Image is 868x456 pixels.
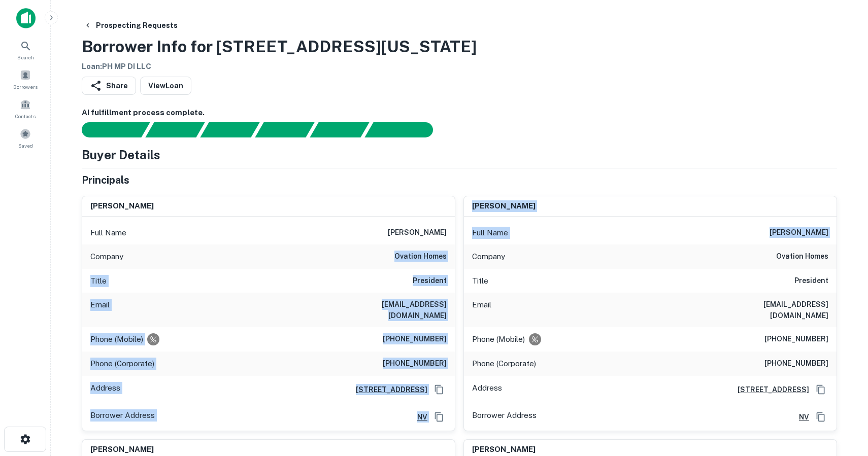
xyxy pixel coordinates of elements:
[764,333,828,345] h6: [PHONE_NUMBER]
[310,122,369,137] div: Principals found, still searching for contact information. This may take time...
[70,122,146,137] div: Sending borrower request to AI...
[3,124,48,152] a: Saved
[16,8,36,28] img: capitalize-icon.png
[200,122,259,137] div: Documents found, AI parsing details...
[90,444,154,455] h6: [PERSON_NAME]
[90,409,155,425] p: Borrower Address
[472,333,525,345] p: Phone (Mobile)
[90,382,120,397] p: Address
[764,358,828,370] h6: [PHONE_NUMBER]
[472,444,536,455] h6: [PERSON_NAME]
[388,227,447,239] h6: [PERSON_NAME]
[17,53,34,61] span: Search
[472,299,491,321] p: Email
[90,299,110,321] p: Email
[90,333,143,345] p: Phone (Mobile)
[472,409,537,425] p: Borrower Address
[15,112,36,120] span: Contacts
[365,122,445,137] div: AI fulfillment process complete.
[431,382,447,397] button: Copy Address
[431,409,447,425] button: Copy Address
[82,172,129,188] h5: Principals
[707,299,828,321] h6: [EMAIL_ADDRESS][DOMAIN_NAME]
[817,375,868,424] iframe: Chat Widget
[348,384,427,395] a: [STREET_ADDRESS]
[776,251,828,263] h6: ovation homes
[472,358,536,370] p: Phone (Corporate)
[90,227,126,239] p: Full Name
[82,61,477,73] h6: Loan : PH MP DI LLC
[147,333,159,345] div: Requests to not be contacted at this number
[3,95,48,122] a: Contacts
[383,358,447,370] h6: [PHONE_NUMBER]
[140,77,191,95] a: ViewLoan
[813,409,828,425] button: Copy Address
[409,411,427,423] a: NV
[82,34,477,59] h3: Borrower Info for [STREET_ADDRESS][US_STATE]
[90,275,107,287] p: Title
[529,333,541,345] div: Requests to not be contacted at this number
[255,122,314,137] div: Principals found, AI now looking for contact information...
[325,299,447,321] h6: [EMAIL_ADDRESS][DOMAIN_NAME]
[80,16,182,34] button: Prospecting Requests
[82,146,160,164] h4: Buyer Details
[145,122,205,137] div: Your request is received and processing...
[413,275,447,287] h6: President
[18,142,33,150] span: Saved
[472,251,505,263] p: Company
[472,275,488,287] p: Title
[472,227,508,239] p: Full Name
[394,251,447,263] h6: ovation homes
[472,382,502,397] p: Address
[90,200,154,212] h6: [PERSON_NAME]
[90,358,154,370] p: Phone (Corporate)
[3,65,48,93] a: Borrowers
[82,107,837,119] h6: AI fulfillment process complete.
[472,200,536,212] h6: [PERSON_NAME]
[794,275,828,287] h6: President
[791,411,809,423] a: NV
[813,382,828,397] button: Copy Address
[90,251,123,263] p: Company
[3,36,48,63] a: Search
[729,384,809,395] a: [STREET_ADDRESS]
[13,83,38,91] span: Borrowers
[82,77,136,95] button: Share
[383,333,447,345] h6: [PHONE_NUMBER]
[770,227,828,239] h6: [PERSON_NAME]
